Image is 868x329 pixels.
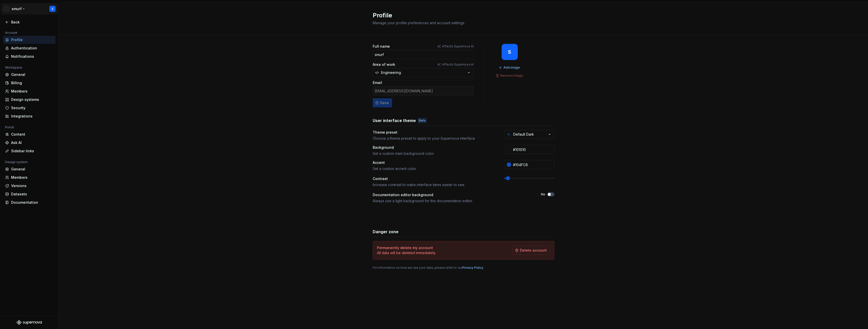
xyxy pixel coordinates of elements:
[508,50,511,54] div: S
[4,6,10,12] div: S
[373,266,554,270] div: For information on how we use your data, please refer to our .
[373,229,398,235] h3: Danger zone
[3,139,56,147] a: Ask AI
[513,132,534,137] div: Default Dark
[3,65,24,71] div: Workspace
[442,44,474,48] p: Affects Supernova AI
[11,20,53,25] div: Back
[3,130,56,138] a: Content
[373,192,532,197] div: Documentation editor background
[11,175,53,180] div: Members
[3,79,56,87] a: Billing
[511,145,554,154] input: #FFFFFF
[3,190,56,198] a: Datasets
[11,200,53,205] div: Documentation
[503,66,520,70] span: Add image
[512,246,550,255] button: Delete account
[497,64,522,71] button: Add image
[381,70,401,75] div: Engineering
[377,245,433,250] h4: Permanently delete my account
[462,266,483,270] a: Privacy Policy
[11,97,53,102] div: Design systems
[11,132,53,137] div: Content
[11,89,53,94] div: Members
[373,160,495,165] div: Accent
[11,46,53,51] div: Authentication
[3,52,56,61] a: Notifications
[12,6,22,11] div: smurf
[373,151,495,156] div: Set a custom main background color.
[442,63,474,67] p: Affects Supernova AI
[3,198,56,206] a: Documentation
[3,112,56,120] a: Integrations
[3,71,56,79] a: General
[1,3,58,14] button: SsmurfS
[11,37,53,42] div: Profile
[3,36,56,44] a: Profile
[3,165,56,173] a: General
[3,182,56,190] a: Versions
[11,140,53,145] div: Ask AI
[373,130,495,135] div: Theme preset
[373,166,495,171] div: Set a custom accent color.
[373,176,495,181] div: Contrast
[3,159,30,165] div: Design system
[373,117,416,124] h3: User interface theme
[511,160,554,169] input: #104FC6
[373,80,382,85] label: Email
[11,148,53,154] div: Sidebar links
[520,248,547,253] span: Delete account
[11,183,53,188] div: Versions
[3,44,56,52] a: Authentication
[373,198,532,203] div: Always use a light background for the documentation editor.
[11,72,53,77] div: General
[373,21,465,25] span: Manage your profile preferences and account settings.
[3,104,56,112] a: Security
[11,167,53,172] div: General
[3,18,56,26] a: Back
[373,62,395,67] label: Area of work
[373,145,495,150] div: Background
[3,96,56,104] a: Design systems
[418,118,427,123] div: Beta
[377,250,436,255] p: All data will be deleted immediately.
[3,173,56,182] a: Members
[11,192,53,197] div: Datasets
[11,80,53,85] div: Billing
[373,11,548,19] h2: Profile
[3,124,16,130] div: Portal
[373,136,495,141] div: Choose a theme preset to apply to your Supernova interface.
[3,87,56,95] a: Members
[11,114,53,119] div: Integrations
[541,192,545,196] label: No
[11,54,53,59] div: Notifications
[3,147,56,155] a: Sidebar links
[504,130,554,139] button: Default Dark
[3,30,19,36] div: Account
[373,44,390,49] label: Full name
[11,105,53,110] div: Security
[17,320,42,325] svg: Supernova Logo
[373,182,495,187] div: Increase contrast to make interface items easier to see.
[52,7,53,11] div: S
